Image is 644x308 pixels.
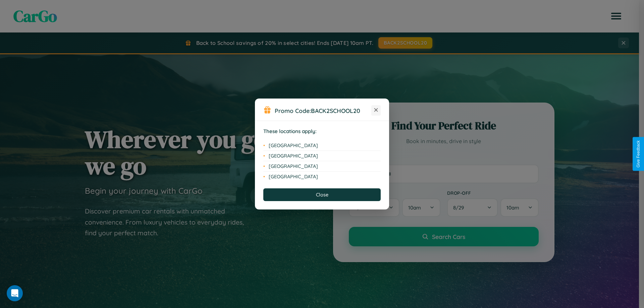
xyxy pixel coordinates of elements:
[263,172,381,182] li: [GEOGRAPHIC_DATA]
[263,161,381,172] li: [GEOGRAPHIC_DATA]
[263,151,381,161] li: [GEOGRAPHIC_DATA]
[7,285,23,301] div: Open Intercom Messenger
[636,140,641,168] div: Give Feedback
[311,107,360,114] b: BACK2SCHOOL20
[275,107,371,114] h3: Promo Code:
[263,188,381,201] button: Close
[263,140,381,151] li: [GEOGRAPHIC_DATA]
[263,128,317,134] strong: These locations apply:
